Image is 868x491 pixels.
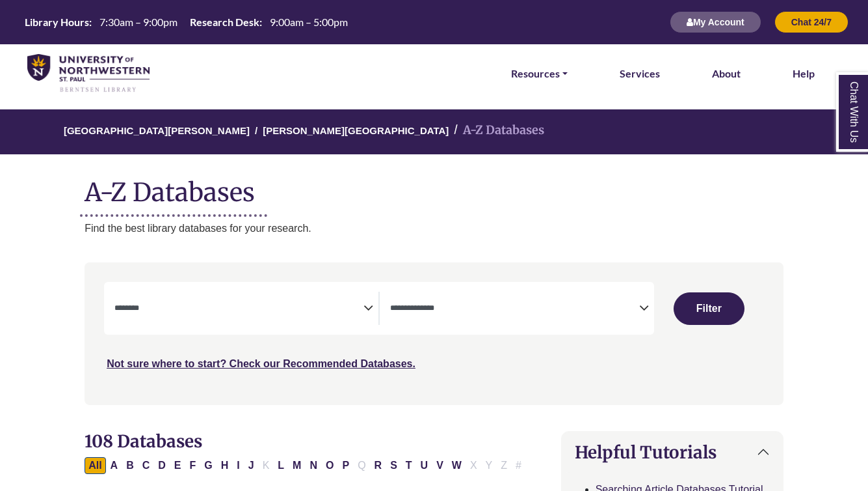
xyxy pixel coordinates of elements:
button: Filter Results O [322,457,337,474]
button: Filter Results S [386,457,401,474]
img: library_home [27,54,150,93]
textarea: Search [114,304,363,315]
a: Chat 24/7 [774,16,848,27]
a: [GEOGRAPHIC_DATA][PERSON_NAME] [64,123,250,136]
button: Filter Results T [402,457,416,474]
button: Filter Results V [432,457,447,474]
button: Chat 24/7 [774,11,848,33]
button: Filter Results R [371,457,386,474]
button: Filter Results N [306,457,321,474]
li: A-Z Databases [449,121,544,140]
a: My Account [670,16,761,27]
span: 9:00am – 5:00pm [270,16,348,28]
button: Filter Results W [448,457,466,474]
nav: Search filters [85,262,783,404]
button: Filter Results B [122,457,138,474]
button: Filter Results D [154,457,170,474]
button: Filter Results M [289,457,305,474]
textarea: Search [390,304,639,315]
table: Hours Today [20,15,353,27]
button: Filter Results A [107,457,122,474]
a: Resources [511,65,568,82]
button: Filter Results L [274,457,288,474]
button: Helpful Tutorials [562,432,783,473]
a: Services [620,65,660,82]
button: Submit for Search Results [674,292,744,325]
div: Alpha-list to filter by first letter of database name [85,459,527,470]
button: My Account [670,11,761,33]
nav: breadcrumb [85,109,783,154]
h1: A-Z Databases [85,167,783,207]
a: About [712,65,741,82]
button: Filter Results I [233,457,243,474]
span: 7:30am – 9:00pm [99,16,178,28]
button: All [85,457,105,474]
button: Filter Results J [244,457,258,474]
button: Filter Results U [417,457,432,474]
button: Filter Results G [200,457,216,474]
button: Filter Results F [186,457,200,474]
th: Research Desk: [185,15,263,29]
button: Filter Results H [217,457,233,474]
a: Help [793,65,815,82]
button: Filter Results P [338,457,353,474]
a: Hours Today [20,15,353,30]
p: Find the best library databases for your research. [85,220,783,237]
a: [PERSON_NAME][GEOGRAPHIC_DATA] [263,123,449,136]
button: Filter Results E [170,457,185,474]
a: Not sure where to start? Check our Recommended Databases. [107,358,415,369]
button: Filter Results C [138,457,154,474]
th: Library Hours: [20,15,92,29]
span: 108 Databases [85,430,202,452]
